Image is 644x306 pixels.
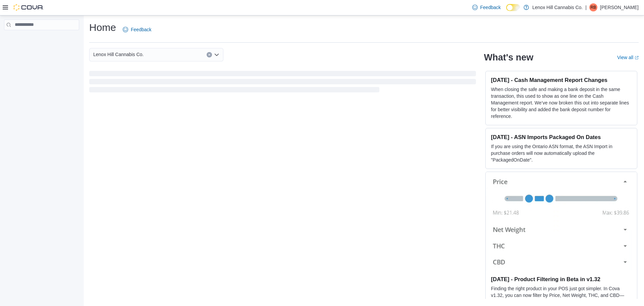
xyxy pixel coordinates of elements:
h3: [DATE] - ASN Imports Packaged On Dates [491,134,632,140]
p: | [585,3,587,11]
h3: [DATE] - Cash Management Report Changes [491,77,632,83]
h1: Home [89,21,116,34]
a: Feedback [470,1,503,14]
span: RB [591,3,596,11]
a: Feedback [120,23,154,36]
span: Lenox Hill Cannabis Co. [93,50,144,58]
span: Feedback [480,4,501,11]
p: [PERSON_NAME] [600,3,639,11]
span: Feedback [131,26,151,33]
div: Ron Bello [589,3,597,11]
button: Open list of options [214,52,219,57]
h3: [DATE] - Product Filtering in Beta in v1.32 [491,276,632,282]
a: View allExternal link [617,55,639,60]
button: Clear input [207,52,212,57]
h2: What's new [484,52,533,63]
span: Loading [89,72,476,94]
p: Lenox Hill Cannabis Co. [532,3,583,11]
input: Dark Mode [506,4,520,11]
svg: External link [635,56,639,60]
p: If you are using the Ontario ASN format, the ASN Import in purchase orders will now automatically... [491,143,632,163]
p: When closing the safe and making a bank deposit in the same transaction, this used to show as one... [491,86,632,120]
img: Cova [13,4,44,11]
nav: Complex example [4,32,79,48]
